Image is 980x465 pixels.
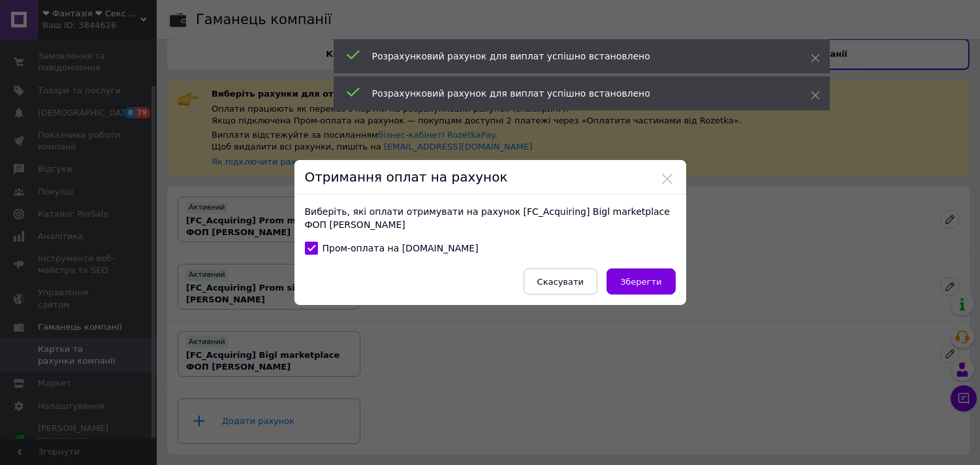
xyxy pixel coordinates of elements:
span: Отримання оплат на рахунок [305,169,508,185]
p: Виберіть, які оплати отримувати на рахунок [FC_Acquiring] Bigl marketplace ФОП [PERSON_NAME] [305,205,676,231]
div: Розрахунковий рахунок для виплат успішно встановлено [372,87,778,100]
div: Розрахунковий рахунок для виплат успішно встановлено [372,50,778,63]
button: Зберегти [607,268,675,295]
span: Скасувати [537,277,584,287]
button: Скасувати [524,268,597,295]
span: Зберегти [620,277,661,287]
label: Пром-оплата на [DOMAIN_NAME] [305,242,479,255]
